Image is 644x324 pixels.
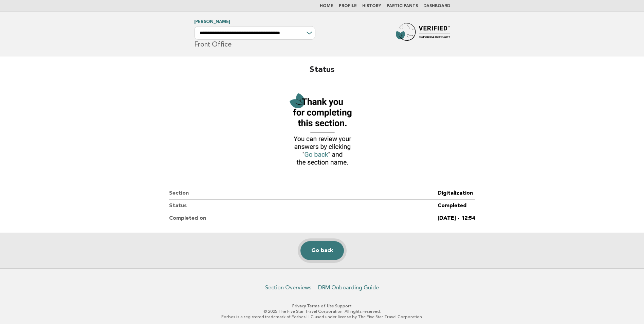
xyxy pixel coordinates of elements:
[318,284,379,291] a: DRM Onboarding Guide
[339,4,357,8] a: Profile
[307,304,334,308] a: Terms of Use
[423,4,450,8] a: Dashboard
[335,304,352,308] a: Support
[114,303,530,309] p: · ·
[362,4,381,8] a: History
[169,200,438,212] dt: Status
[265,284,311,291] a: Section Overviews
[194,20,315,48] h1: Front Office
[438,200,475,212] dd: Completed
[114,309,530,314] p: © 2025 The Five Star Travel Corporation. All rights reserved.
[169,212,438,224] dt: Completed on
[396,23,450,45] img: Forbes Travel Guide
[169,65,475,81] h2: Status
[169,187,438,200] dt: Section
[292,304,306,308] a: Privacy
[387,4,418,8] a: Participants
[438,212,475,224] dd: [DATE] - 12:54
[284,89,359,171] img: Verified
[114,314,530,320] p: Forbes is a registered trademark of Forbes LLC used under license by The Five Star Travel Corpora...
[194,20,230,24] a: [PERSON_NAME]
[300,241,344,260] a: Go back
[320,4,333,8] a: Home
[438,187,475,200] dd: Digitalization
